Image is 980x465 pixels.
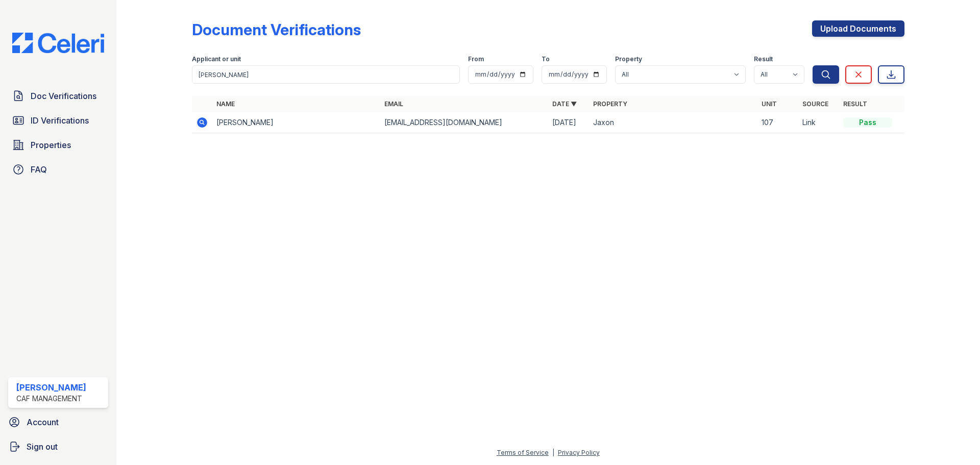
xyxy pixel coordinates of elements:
td: Link [798,112,839,133]
td: [PERSON_NAME] [212,112,380,133]
input: Search by name, email, or unit number [192,65,460,84]
a: Date ▼ [552,100,577,108]
span: Doc Verifications [31,90,96,102]
span: FAQ [31,163,47,176]
div: CAF Management [16,394,86,404]
a: Privacy Policy [558,449,600,456]
a: Result [843,100,867,108]
label: From [468,55,484,63]
a: Name [216,100,235,108]
label: Applicant or unit [192,55,241,63]
a: Source [802,100,828,108]
a: Sign out [4,436,112,457]
a: Properties [8,135,108,155]
div: Document Verifications [192,20,361,39]
td: [DATE] [548,112,589,133]
div: Pass [843,117,892,128]
a: Upload Documents [812,20,904,37]
span: Account [27,416,59,428]
td: Jaxon [589,112,757,133]
a: Unit [762,100,777,108]
a: FAQ [8,159,108,180]
label: Result [754,55,773,63]
td: 107 [757,112,798,133]
label: To [542,55,550,63]
span: Sign out [27,440,58,453]
label: Property [615,55,642,63]
span: Properties [31,139,71,151]
a: Email [384,100,403,108]
td: [EMAIL_ADDRESS][DOMAIN_NAME] [380,112,548,133]
a: Terms of Service [497,449,549,456]
div: [PERSON_NAME] [16,381,86,394]
a: Doc Verifications [8,86,108,106]
img: CE_Logo_Blue-a8612792a0a2168367f1c8372b55b34899dd931a85d93a1a3d3e32e68fde9ad4.png [4,33,112,53]
span: ID Verifications [31,114,89,127]
a: Account [4,412,112,432]
a: Property [593,100,627,108]
a: ID Verifications [8,110,108,131]
div: | [552,449,554,456]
